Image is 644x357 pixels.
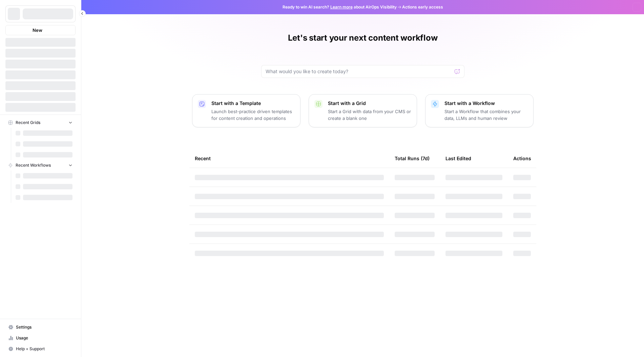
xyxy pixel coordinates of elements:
button: Start with a TemplateLaunch best-practice driven templates for content creation and operations [192,94,300,127]
button: Recent Grids [5,118,76,128]
button: Recent Workflows [5,160,76,170]
p: Start with a Workflow [444,100,528,107]
button: Start with a GridStart a Grid with data from your CMS or create a blank one [309,94,417,127]
button: New [5,25,76,35]
p: Start a Workflow that combines your data, LLMs and human review [444,108,528,122]
span: Actions early access [402,4,443,10]
div: Actions [513,149,531,168]
span: Settings [16,324,72,330]
span: Recent Workflows [16,162,51,168]
button: Help + Support [5,343,76,354]
div: Recent [195,149,384,168]
span: Usage [16,335,72,341]
span: Help + Support [16,346,72,352]
p: Start a Grid with data from your CMS or create a blank one [328,108,411,122]
span: Ready to win AI search? about AirOps Visibility [283,4,397,10]
span: New [33,27,42,34]
p: Start with a Template [211,100,295,107]
span: Recent Grids [16,120,40,126]
input: What would you like to create today? [266,68,452,75]
p: Launch best-practice driven templates for content creation and operations [211,108,295,122]
a: Usage [5,333,76,343]
div: Last Edited [445,149,471,168]
a: Settings [5,322,76,333]
button: Start with a WorkflowStart a Workflow that combines your data, LLMs and human review [425,94,534,127]
a: Learn more [330,4,353,9]
div: Total Runs (7d) [395,149,430,168]
p: Start with a Grid [328,100,411,107]
h1: Let's start your next content workflow [288,33,438,43]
